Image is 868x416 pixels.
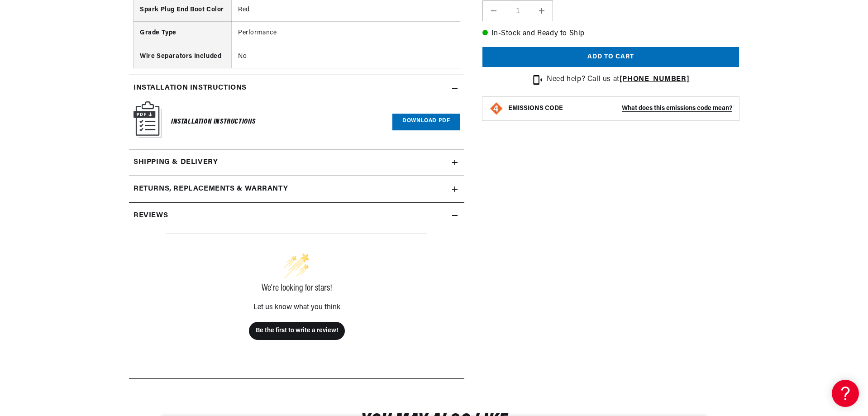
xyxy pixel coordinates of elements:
[129,203,464,229] summary: Reviews
[622,105,732,112] strong: What does this emissions code mean?
[392,114,460,130] a: Download PDF
[231,22,460,45] td: Performance
[134,183,288,195] h2: Returns, Replacements & Warranty
[171,116,256,128] h6: Installation Instructions
[134,210,168,222] h2: Reviews
[129,176,464,202] summary: Returns, Replacements & Warranty
[508,105,732,113] button: EMISSIONS CODEWhat does this emissions code mean?
[134,82,247,94] h2: Installation instructions
[134,157,218,168] h2: Shipping & Delivery
[231,45,460,68] td: No
[508,105,563,112] strong: EMISSIONS CODE
[129,75,464,101] summary: Installation instructions
[134,45,231,68] th: Wire Separators Included
[166,304,427,311] div: Let us know what you think
[547,74,689,86] p: Need help? Call us at
[134,22,231,45] th: Grade Type
[134,101,162,138] img: Instruction Manual
[166,284,427,293] div: We’re looking for stars!
[489,101,504,116] img: Emissions code
[482,28,739,40] p: In-Stock and Ready to Ship
[620,76,689,83] a: [PHONE_NUMBER]
[129,149,464,176] summary: Shipping & Delivery
[482,47,739,67] button: Add to cart
[134,229,460,372] div: customer reviews
[249,322,345,340] button: Be the first to write a review!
